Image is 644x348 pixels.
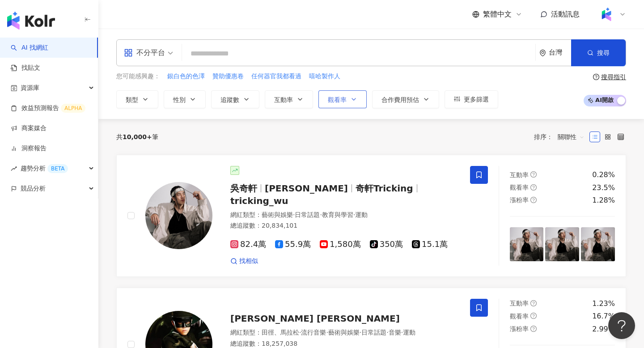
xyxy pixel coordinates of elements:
[295,211,320,218] span: 日常話題
[326,329,328,336] span: ·
[593,74,599,80] span: question-circle
[116,133,158,140] div: 共 筆
[539,50,546,56] span: environment
[320,211,322,218] span: ·
[309,72,341,81] button: 嘻哈製作人
[370,240,403,249] span: 350萬
[464,96,489,103] span: 更多篩選
[124,46,165,60] div: 不分平台
[124,48,133,57] span: appstore
[116,155,626,277] a: KOL Avatar吳奇軒[PERSON_NAME]奇軒Trickingtricking_wu網紅類型：藝術與娛樂·日常話題·教育與學習·運動總追蹤數：20,834,10182.4萬55.9萬1...
[230,328,459,337] div: 網紅類型 ：
[592,299,615,309] div: 1.23%
[230,183,257,194] span: 吳奇軒
[571,39,626,66] button: 搜尋
[173,96,186,103] span: 性別
[11,166,17,172] span: rise
[262,329,299,336] span: 田徑、馬拉松
[116,90,158,108] button: 類型
[262,211,293,218] span: 藝術與娛樂
[530,197,537,203] span: question-circle
[361,329,386,336] span: 日常話題
[230,195,288,206] span: tricking_wu
[230,313,400,324] span: [PERSON_NAME] [PERSON_NAME]
[220,96,239,103] span: 追蹤數
[116,72,160,81] span: 您可能感興趣：
[356,183,413,194] span: 奇軒Tricking
[403,329,415,336] span: 運動
[275,240,311,249] span: 55.9萬
[211,90,259,108] button: 追蹤數
[11,43,48,52] a: searchAI 找網紅
[510,300,529,307] span: 互動率
[510,184,529,191] span: 觀看率
[21,158,68,178] span: 趨勢分析
[318,90,367,108] button: 觀看率
[510,313,529,320] span: 觀看率
[230,211,459,220] div: 網紅類型 ：
[601,73,626,81] div: 搜尋指引
[534,130,589,144] div: 排序：
[309,72,340,81] span: 嘻哈製作人
[164,90,206,108] button: 性別
[7,12,55,30] img: logo
[301,329,326,336] span: 流行音樂
[355,211,368,218] span: 運動
[299,329,301,336] span: ·
[212,72,244,81] span: 贊助優惠卷
[123,133,152,140] span: 10,000+
[11,64,40,72] a: 找貼文
[386,329,388,336] span: ·
[328,329,360,336] span: 藝術與娛樂
[145,182,212,249] img: KOL Avatar
[530,313,537,319] span: question-circle
[549,49,571,56] div: 台灣
[320,240,361,249] span: 1,580萬
[167,72,205,81] button: 銀白色的色澤
[592,183,615,193] div: 23.5%
[293,211,295,218] span: ·
[592,311,615,321] div: 16.7%
[592,170,615,180] div: 0.28%
[167,72,205,81] span: 銀白色的色澤
[412,240,448,249] span: 15.1萬
[239,257,258,266] span: 找相似
[372,90,439,108] button: 合作費用預估
[265,183,348,194] span: [PERSON_NAME]
[530,171,537,178] span: question-circle
[530,300,537,306] span: question-circle
[230,221,459,230] div: 總追蹤數 ： 20,834,101
[11,124,47,133] a: 商案媒合
[230,257,258,266] a: 找相似
[598,6,615,23] img: Kolr%20app%20icon%20%281%29.png
[401,329,403,336] span: ·
[510,227,544,261] img: post-image
[251,72,301,81] span: 任何器官我都看過
[47,164,68,173] div: BETA
[608,312,635,339] iframe: Help Scout Beacon - Open
[274,96,293,103] span: 互動率
[360,329,361,336] span: ·
[21,78,39,98] span: 資源庫
[545,227,579,261] img: post-image
[551,10,580,18] span: 活動訊息
[510,325,529,332] span: 漲粉率
[558,130,585,144] span: 關聯性
[592,195,615,205] div: 1.28%
[230,240,266,249] span: 82.4萬
[445,90,498,108] button: 更多篩選
[11,144,47,153] a: 洞察報告
[510,171,529,178] span: 互動率
[21,178,46,199] span: 競品分析
[389,329,401,336] span: 音樂
[592,324,615,334] div: 2.99%
[597,49,610,56] span: 搜尋
[581,227,615,261] img: post-image
[322,211,353,218] span: 教育與學習
[381,96,419,103] span: 合作費用預估
[328,96,347,103] span: 觀看率
[265,90,313,108] button: 互動率
[212,72,244,81] button: 贊助優惠卷
[510,196,529,204] span: 漲粉率
[251,72,302,81] button: 任何器官我都看過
